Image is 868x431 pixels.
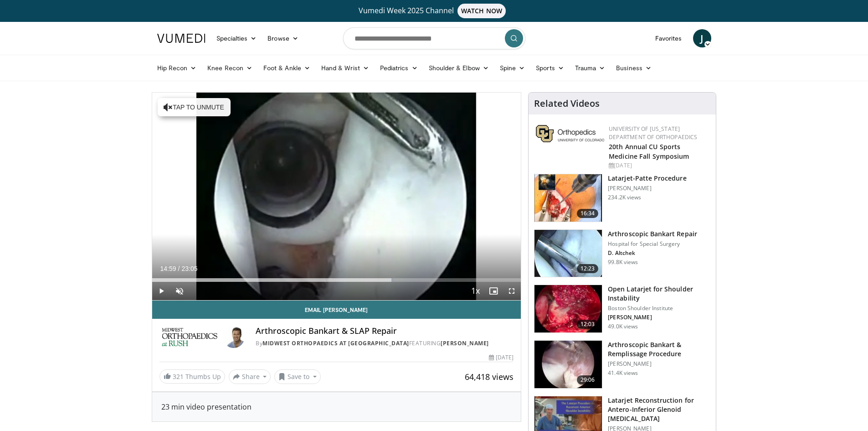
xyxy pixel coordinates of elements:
[159,369,225,384] a: 321 Thumbs Up
[441,339,489,347] a: [PERSON_NAME]
[534,340,710,389] a: 29:06 Arthroscopic Bankart & Remplissage Procedure [PERSON_NAME] 41.4K views
[650,29,688,47] a: Favorites
[258,59,316,77] a: Foot & Ankle
[609,142,689,161] a: 20th Annual CU Sports Medicine Fall Symposium
[570,59,611,77] a: Trauma
[608,340,710,358] h3: Arthroscopic Bankart & Remplissage Procedure
[608,314,710,321] p: [PERSON_NAME]
[608,174,686,183] h3: Latarjet-Patte Procedure
[608,185,686,192] p: [PERSON_NAME]
[158,98,231,116] button: Tap to unmute
[423,59,494,77] a: Shoulder & Elbow
[608,369,638,377] p: 41.4K views
[608,323,638,330] p: 49.0K views
[484,282,503,300] button: Enable picture-in-picture mode
[262,29,304,47] a: Browse
[608,240,697,248] p: Hospital for Special Surgery
[608,360,710,368] p: [PERSON_NAME]
[316,59,375,77] a: Hand & Wrist
[534,229,710,278] a: 12:23 Arthroscopic Bankart Repair Hospital for Special Surgery D. Altchek 99.8K views
[256,326,514,336] h4: Arthroscopic Bankart & SLAP Repair
[577,264,599,273] span: 12:23
[375,59,423,77] a: Pediatrics
[229,369,271,384] button: Share
[256,339,514,348] div: By FEATURING
[577,209,599,218] span: 16:34
[466,282,484,300] button: Playback Rate
[274,369,321,384] button: Save to
[608,194,641,201] p: 234.2K views
[608,396,710,423] h3: Latarjet Reconstruction for Antero-Inferior Glenoid [MEDICAL_DATA]
[152,282,170,300] button: Play
[534,174,602,222] img: 617583_3.png.150x105_q85_crop-smart_upscale.jpg
[161,401,512,412] div: 23 min video presentation
[160,265,176,272] span: 14:59
[609,161,709,170] div: [DATE]
[534,285,602,332] img: 944938_3.png.150x105_q85_crop-smart_upscale.jpg
[577,320,599,329] span: 12:03
[503,282,521,300] button: Fullscreen
[178,265,180,272] span: /
[223,326,245,348] img: Avatar
[343,27,525,49] input: Search topics, interventions
[611,59,657,77] a: Business
[534,230,602,277] img: 10039_3.png.150x105_q85_crop-smart_upscale.jpg
[608,259,638,266] p: 99.8K views
[530,59,570,77] a: Sports
[534,341,602,388] img: wolf_3.png.150x105_q85_crop-smart_upscale.jpg
[693,29,711,47] a: J
[489,353,514,362] div: [DATE]
[152,301,521,319] a: Email [PERSON_NAME]
[159,326,220,348] img: Midwest Orthopaedics at Rush
[534,98,600,109] h4: Related Videos
[608,285,710,303] h3: Open Latarjet for Shoulder Instability
[465,371,514,382] span: 64,418 views
[173,372,184,381] span: 321
[534,174,710,222] a: 16:34 Latarjet-Patte Procedure [PERSON_NAME] 234.2K views
[536,125,604,142] img: 355603a8-37da-49b6-856f-e00d7e9307d3.png.150x105_q85_autocrop_double_scale_upscale_version-0.2.png
[494,59,530,77] a: Spine
[608,305,710,312] p: Boston Shoulder Institute
[534,285,710,333] a: 12:03 Open Latarjet for Shoulder Instability Boston Shoulder Institute [PERSON_NAME] 49.0K views
[577,375,599,384] span: 29:06
[608,249,697,257] p: D. Altchek
[181,265,197,272] span: 23:05
[609,125,697,141] a: University of [US_STATE] Department of Orthopaedics
[262,339,409,347] a: Midwest Orthopaedics at [GEOGRAPHIC_DATA]
[152,278,521,282] div: Progress Bar
[211,29,262,47] a: Specialties
[608,229,697,239] h3: Arthroscopic Bankart Repair
[152,93,521,301] video-js: Video Player
[202,59,258,77] a: Knee Recon
[457,4,506,18] span: WATCH NOW
[157,34,205,43] img: VuMedi Logo
[159,4,710,18] a: Vumedi Week 2025 ChannelWATCH NOW
[152,59,202,77] a: Hip Recon
[170,282,189,300] button: Unmute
